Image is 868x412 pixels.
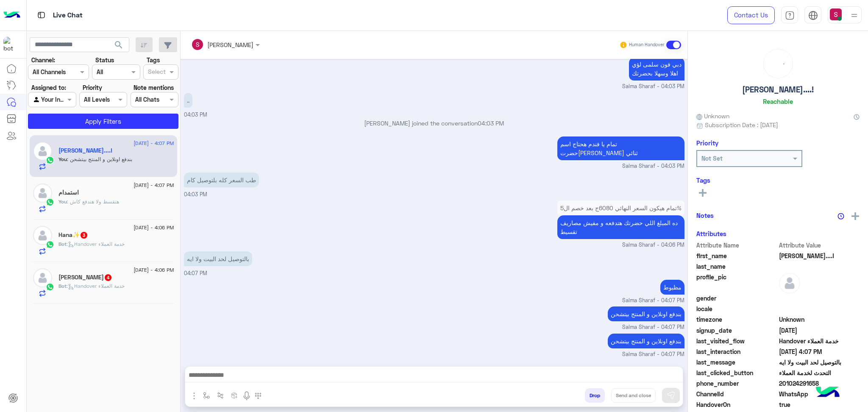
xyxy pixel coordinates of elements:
[779,337,860,345] span: Handover خدمة العملاء
[763,97,793,105] h6: Reachable
[134,181,174,189] span: [DATE] - 4:07 PM
[622,162,684,170] span: Salma Sharaf - 04:03 PM
[255,393,262,399] img: make a call
[830,8,842,20] img: userImage
[779,379,860,388] span: 201024291658
[779,315,860,324] span: Unknown
[622,83,684,91] span: Salma Sharaf - 04:03 PM
[46,283,54,291] img: WhatsApp
[696,390,777,398] span: ChannelId
[46,198,54,206] img: WhatsApp
[779,241,860,250] span: Attribute Value
[696,139,718,147] h6: Priority
[58,156,67,162] span: You
[837,213,844,220] img: notes
[478,120,504,127] span: 04:03 PM
[108,37,129,56] button: search
[147,67,166,78] div: Select
[696,273,777,292] span: profile_pic
[779,326,860,335] span: 2025-09-13T15:04:40.669Z
[58,147,112,154] h5: mohamed....!
[629,42,665,48] small: Human Handover
[766,51,790,76] div: loading...
[696,400,777,409] span: HandoverOn
[696,368,777,377] span: last_clicked_button
[3,37,19,52] img: 1403182699927242
[231,392,238,399] img: create order
[622,241,684,249] span: Salma Sharaf - 04:06 PM
[608,334,684,348] p: 15/9/2025, 4:07 PM
[779,304,860,313] span: null
[58,274,112,281] h5: Ahmed Hassabo
[114,40,124,50] span: search
[58,241,67,247] span: Bot
[696,251,777,260] span: first_name
[53,10,83,21] p: Live Chat
[696,111,729,120] span: Unknown
[611,388,656,403] button: Send and close
[622,297,684,305] span: Salma Sharaf - 04:07 PM
[58,198,67,205] span: You
[242,391,252,401] img: send voice note
[67,241,125,247] span: : Handover خدمة العملاء
[105,274,111,281] span: 4
[622,351,684,359] span: Salma Sharaf - 04:07 PM
[200,388,214,402] button: select flow
[696,379,777,388] span: phone_number
[629,57,684,81] p: 15/9/2025, 4:03 PM
[46,156,54,164] img: WhatsApp
[67,198,119,205] span: هتقسط ولا هتدفع كاش
[67,156,132,162] span: بندفع اونلاين و المنتج بيتشحن
[781,6,798,24] a: tab
[727,6,775,24] a: Contact Us
[33,226,52,245] img: defaultAdmin.png
[36,10,47,20] img: tab
[779,251,860,260] span: mohamed....!
[147,56,160,64] label: Tags
[184,173,259,187] p: 15/9/2025, 4:03 PM
[184,270,207,276] span: 04:07 PM
[58,231,88,239] h5: Hana✨
[557,136,684,160] p: 15/9/2025, 4:03 PM
[31,83,66,92] label: Assigned to:
[189,391,199,401] img: send attachment
[228,388,242,402] button: create order
[667,391,675,400] img: send message
[696,304,777,313] span: locale
[28,114,178,129] button: Apply Filters
[217,392,224,399] img: Trigger scenario
[622,323,684,331] span: Salma Sharaf - 04:07 PM
[134,83,174,92] label: Note mentions
[696,294,777,303] span: gender
[81,232,87,239] span: 3
[696,358,777,367] span: last_message
[608,306,684,321] p: 15/9/2025, 4:07 PM
[696,176,860,184] h6: Tags
[95,56,114,64] label: Status
[696,212,714,219] h6: Notes
[779,390,860,398] span: 2
[46,240,54,249] img: WhatsApp
[203,392,210,399] img: select flow
[184,119,684,128] p: [PERSON_NAME] joined the conversation
[33,142,52,161] img: defaultAdmin.png
[779,358,860,367] span: بالتوصيل لحد البيت ولا ايه
[849,10,860,21] img: profile
[779,368,860,377] span: التحدث لخدمة العملاء
[696,337,777,345] span: last_visited_flow
[851,212,859,220] img: add
[134,224,174,231] span: [DATE] - 4:06 PM
[33,184,52,203] img: defaultAdmin.png
[779,400,860,409] span: true
[58,283,67,289] span: Bot
[557,200,684,215] p: 15/9/2025, 4:06 PM
[696,315,777,324] span: timezone
[67,283,125,289] span: : Handover خدمة العملاء
[184,251,252,266] p: 15/9/2025, 4:07 PM
[557,215,684,239] p: 15/9/2025, 4:06 PM
[742,85,814,95] h5: [PERSON_NAME]....!
[779,294,860,303] span: null
[3,6,20,24] img: Logo
[134,139,174,147] span: [DATE] - 4:07 PM
[585,388,605,403] button: Drop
